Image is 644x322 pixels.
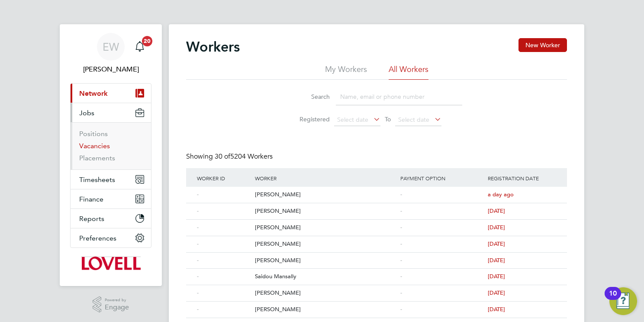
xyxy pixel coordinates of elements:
[253,187,398,203] div: [PERSON_NAME]
[105,304,129,311] span: Engage
[70,33,151,75] a: EW[PERSON_NAME]
[195,285,253,301] div: -
[291,115,330,123] label: Registered
[291,93,330,101] label: Search
[142,36,152,46] span: 20
[195,269,253,285] div: -
[488,257,505,264] span: [DATE]
[398,253,486,269] div: -
[253,220,398,236] div: [PERSON_NAME]
[398,269,486,285] div: -
[79,176,115,184] span: Timesheets
[336,88,462,105] input: Name, email or phone number
[609,287,637,315] button: Open Resource Center, 10 new notifications
[488,207,505,215] span: [DATE]
[488,191,514,198] span: a day ago
[195,203,253,219] div: -
[195,301,558,309] a: -[PERSON_NAME]-[DATE]
[488,224,505,231] span: [DATE]
[71,103,151,122] button: Jobs
[253,253,398,269] div: [PERSON_NAME]
[253,285,398,301] div: [PERSON_NAME]
[71,122,151,169] div: Jobs
[195,168,253,188] div: Worker ID
[195,203,558,210] a: -[PERSON_NAME]-[DATE]
[81,257,140,270] img: lovell-logo-retina.png
[71,209,151,228] button: Reports
[215,152,273,161] span: 5204 Workers
[79,195,103,203] span: Finance
[93,296,129,313] a: Powered byEngage
[79,234,116,242] span: Preferences
[398,203,486,219] div: -
[488,289,505,296] span: [DATE]
[195,252,558,260] a: -[PERSON_NAME]-[DATE]
[488,273,505,280] span: [DATE]
[195,302,253,318] div: -
[518,38,567,52] button: New Worker
[71,189,151,208] button: Finance
[253,236,398,252] div: [PERSON_NAME]
[253,302,398,318] div: [PERSON_NAME]
[195,236,253,252] div: -
[325,64,367,80] li: My Workers
[79,89,108,98] span: Network
[131,33,148,61] a: 20
[70,257,151,270] a: Go to home page
[195,268,558,276] a: -Saidou Mansally-[DATE]
[71,170,151,189] button: Timesheets
[398,285,486,301] div: -
[105,296,129,304] span: Powered by
[103,41,119,52] span: EW
[79,109,94,117] span: Jobs
[382,114,393,125] span: To
[253,269,398,285] div: Saidou Mansally
[398,302,486,318] div: -
[215,152,230,161] span: 30 of
[79,142,110,150] a: Vacancies
[195,220,253,236] div: -
[398,187,486,203] div: -
[186,152,274,161] div: Showing
[195,285,558,292] a: -[PERSON_NAME]-[DATE]
[398,168,486,188] div: Payment Option
[79,215,104,223] span: Reports
[398,236,486,252] div: -
[488,306,505,313] span: [DATE]
[195,236,558,243] a: -[PERSON_NAME]-[DATE]
[488,240,505,247] span: [DATE]
[60,24,162,286] nav: Main navigation
[70,64,151,75] span: Emma Wells
[398,220,486,236] div: -
[71,228,151,247] button: Preferences
[195,219,558,227] a: -[PERSON_NAME]-[DATE]
[195,187,253,203] div: -
[79,130,108,138] a: Positions
[71,84,151,103] button: Network
[186,38,240,55] h2: Workers
[337,116,368,124] span: Select date
[486,168,558,188] div: Registration Date
[195,186,558,194] a: -[PERSON_NAME]-a day ago
[253,203,398,219] div: [PERSON_NAME]
[609,293,617,305] div: 10
[389,64,428,80] li: All Workers
[195,253,253,269] div: -
[79,154,115,162] a: Placements
[253,168,398,188] div: Worker
[398,116,429,124] span: Select date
